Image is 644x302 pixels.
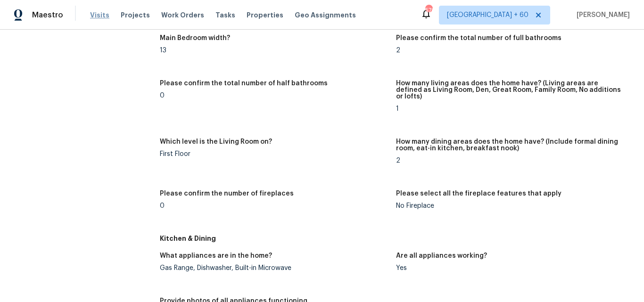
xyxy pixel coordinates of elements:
[160,203,389,209] div: 0
[396,35,561,41] h5: Please confirm the total number of full bathrooms
[160,92,389,99] div: 0
[160,234,633,243] h5: Kitchen & Dining
[90,10,109,20] span: Visits
[396,265,625,271] div: Yes
[425,6,432,15] div: 570
[121,10,150,20] span: Projects
[396,139,625,152] h5: How many dining areas does the home have? (Include formal dining room, eat-in kitchen, breakfast ...
[295,10,356,20] span: Geo Assignments
[160,151,389,157] div: First Floor
[160,47,389,54] div: 13
[160,35,230,41] h5: Main Bedroom width?
[396,253,487,259] h5: Are all appliances working?
[215,12,235,18] span: Tasks
[396,157,625,164] div: 2
[160,80,328,87] h5: Please confirm the total number of half bathrooms
[160,139,272,145] h5: Which level is the Living Room on?
[32,10,63,20] span: Maestro
[396,47,625,54] div: 2
[447,10,528,20] span: [GEOGRAPHIC_DATA] + 60
[247,10,283,20] span: Properties
[396,190,561,197] h5: Please select all the fireplace features that apply
[396,106,625,112] div: 1
[573,10,630,20] span: [PERSON_NAME]
[396,203,625,209] div: No Fireplace
[160,265,389,271] div: Gas Range, Dishwasher, Built-in Microwave
[396,80,625,100] h5: How many living areas does the home have? (Living areas are defined as Living Room, Den, Great Ro...
[160,190,294,197] h5: Please confirm the number of fireplaces
[161,10,204,20] span: Work Orders
[160,253,272,259] h5: What appliances are in the home?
